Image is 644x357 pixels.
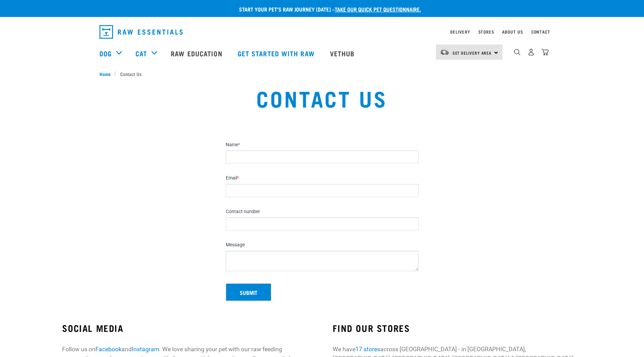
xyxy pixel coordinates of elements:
a: Contact [531,31,550,33]
img: van-moving.png [440,49,449,55]
img: Raw Essentials Logo [99,25,183,39]
a: Dog [99,48,112,58]
h3: SOCIAL MEDIA [62,323,311,333]
label: Name [226,142,419,148]
a: Cat [135,48,147,58]
img: home-icon@2x.png [541,49,549,56]
a: Get started with Raw [231,40,323,67]
a: Facebook [95,346,122,353]
a: Stores [478,31,494,33]
nav: dropdown navigation [94,22,550,41]
a: Delivery [450,31,470,33]
h3: FIND OUR STORES [333,323,582,333]
h1: Contact Us [119,86,525,110]
a: About Us [502,31,523,33]
span: Set Delivery Area [453,52,492,54]
label: Message [226,242,419,248]
a: Raw Education [164,40,231,67]
label: Email [226,175,419,181]
img: home-icon-1@2x.png [514,49,520,55]
a: Home [99,70,114,77]
a: Instagram [132,346,159,353]
label: Contact number [226,209,419,215]
nav: breadcrumbs [99,70,545,77]
span: Home [99,70,111,77]
a: 17 stores [355,346,380,353]
a: Vethub [323,40,363,67]
img: user.png [528,49,535,56]
a: take our quick pet questionnaire. [335,7,421,11]
button: Submit [226,283,271,301]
